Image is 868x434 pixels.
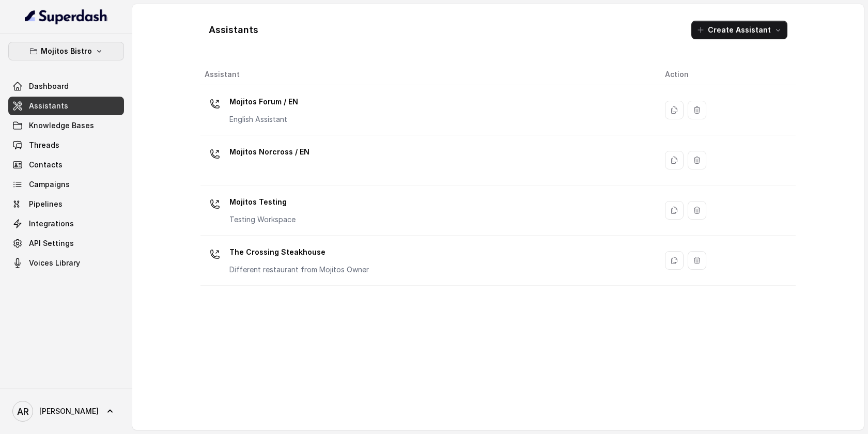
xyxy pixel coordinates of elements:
span: Assistants [29,101,68,111]
a: Dashboard [8,77,124,96]
span: Integrations [29,219,74,229]
span: [PERSON_NAME] [39,406,99,416]
a: Knowledge Bases [8,116,124,135]
p: Mojitos Testing [229,194,296,210]
img: light.svg [25,8,108,25]
p: Mojitos Bistro [41,45,92,57]
p: The Crossing Steakhouse [229,244,369,260]
span: Dashboard [29,81,69,91]
span: API Settings [29,238,74,249]
span: Campaigns [29,179,70,190]
p: Different restaurant from Mojitos Owner [229,265,369,275]
a: API Settings [8,234,124,253]
text: AR [17,406,29,417]
p: Mojitos Forum / EN [229,94,298,110]
a: Contacts [8,156,124,174]
a: Voices Library [8,254,124,272]
a: Threads [8,136,124,154]
button: Mojitos Bistro [8,42,124,60]
span: Contacts [29,160,63,170]
th: Action [657,64,796,85]
th: Assistant [200,64,657,85]
a: Campaigns [8,175,124,194]
p: Mojitos Norcross / EN [229,144,309,160]
a: Pipelines [8,195,124,213]
h1: Assistants [209,22,258,38]
a: Integrations [8,214,124,233]
span: Knowledge Bases [29,120,94,131]
a: [PERSON_NAME] [8,397,124,426]
span: Pipelines [29,199,63,209]
p: English Assistant [229,114,298,125]
span: Voices Library [29,258,80,268]
p: Testing Workspace [229,214,296,225]
a: Assistants [8,97,124,115]
button: Create Assistant [691,21,787,39]
span: Threads [29,140,59,150]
